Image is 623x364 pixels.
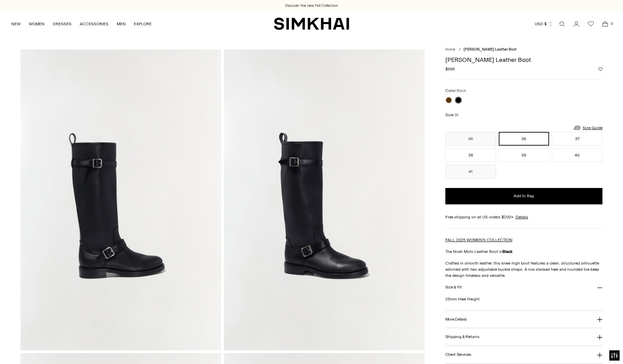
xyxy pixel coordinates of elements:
[445,57,602,63] h1: [PERSON_NAME] Leather Boot
[445,260,602,279] p: Crafted in smooth leather, this knee-high boot features a clean, structured silhouette adorned wi...
[445,66,455,72] span: $995
[445,317,467,322] h3: More Details
[598,67,602,71] button: Add to Wishlist
[454,113,458,117] span: 36
[445,352,471,357] h3: Client Services
[609,21,615,27] span: 0
[224,50,424,350] img: Noah Moto Leather Boot
[535,16,553,31] button: USD $
[285,3,338,9] a: Discover the new Fall Collection
[445,87,466,94] label: Color:
[516,214,528,220] a: Details
[53,16,72,31] a: DRESSES
[513,193,534,199] span: Add to Bag
[445,165,496,178] button: 41
[570,17,583,31] a: Go to the account page
[445,335,480,339] h3: Shipping & Returns
[445,296,602,302] p: 25mm Heel Height
[445,311,602,328] button: More Details
[445,285,462,289] h3: Size & Fit
[134,16,152,31] a: EXPLORE
[503,249,512,254] strong: Black
[555,17,569,31] a: Open search modal
[499,148,549,162] button: 39
[598,17,612,31] a: Open cart modal
[80,16,109,31] a: ACCESSORIES
[445,248,602,255] p: The Noah Moto Leather Boot in
[445,188,602,204] button: Add to Bag
[463,47,517,52] span: [PERSON_NAME] Leather Boot
[459,47,461,53] div: /
[117,16,126,31] a: MEN
[445,148,496,162] button: 38
[21,50,221,350] img: Noah Moto Leather Boot
[445,238,512,242] a: FALL 2025 WOMEN'S COLLECTION
[445,112,458,118] label: Size:
[457,89,466,93] span: Black
[274,17,349,30] a: SIMKHAI
[552,132,602,146] button: 37
[445,47,602,53] nav: breadcrumbs
[445,279,602,296] button: Size & Fit
[573,123,602,132] a: Size Guide
[552,148,602,162] button: 40
[29,16,44,31] a: WOMEN
[445,47,455,52] a: Home
[445,214,602,220] div: Free shipping on all US orders $200+
[445,328,602,346] button: Shipping & Returns
[11,16,21,31] a: NEW
[499,132,549,146] button: 36
[445,132,496,146] button: 35
[445,346,602,363] button: Client Services
[584,17,598,31] a: Wishlist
